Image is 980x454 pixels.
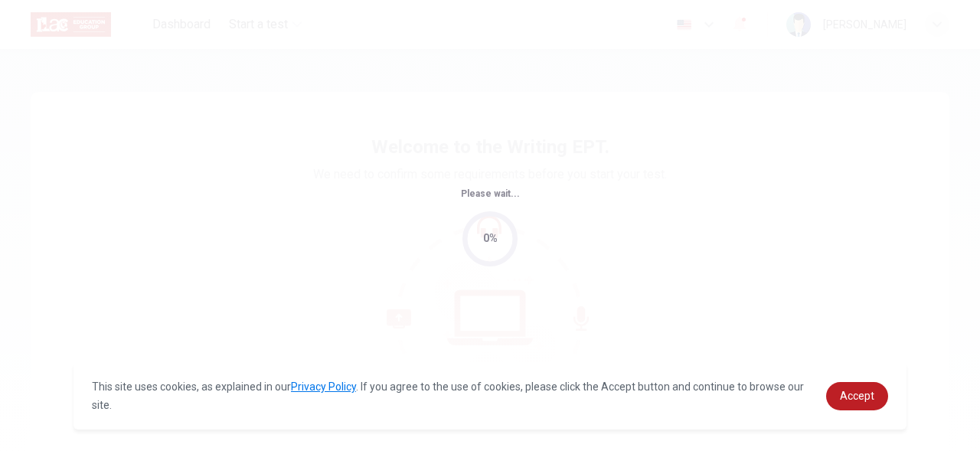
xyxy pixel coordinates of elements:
[483,230,498,247] div: 0%
[840,390,874,402] span: Accept
[73,362,906,430] div: cookieconsent
[826,382,888,410] a: dismiss cookie message
[461,188,520,199] span: Please wait...
[291,381,356,393] a: Privacy Policy
[92,381,804,411] span: This site uses cookies, as explained in our . If you agree to the use of cookies, please click th...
